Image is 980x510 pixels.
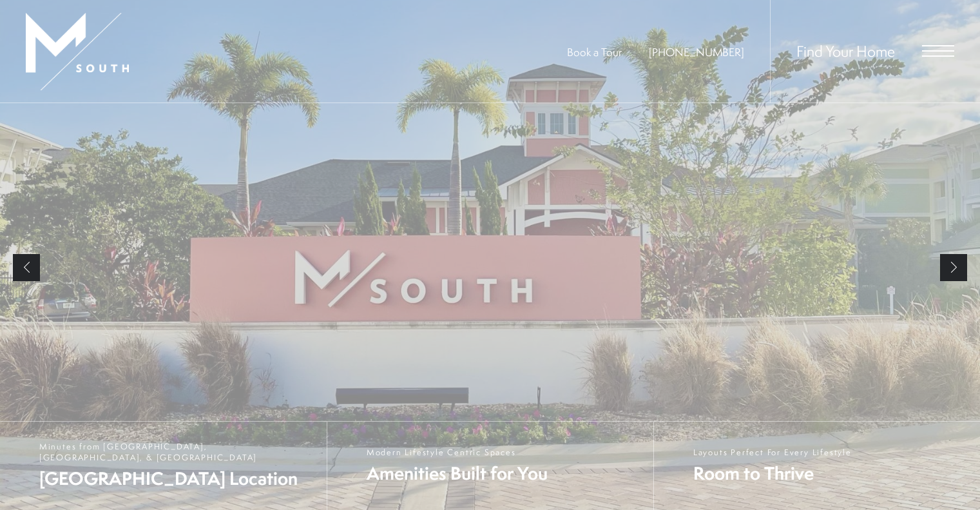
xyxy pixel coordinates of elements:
[693,461,852,485] span: Room to Thrive
[693,447,852,458] span: Layouts Perfect For Every Lifestyle
[367,447,548,458] span: Modern Lifestyle Centric Spaces
[940,254,967,281] a: Next
[796,41,895,61] a: Find Your Home
[13,254,40,281] a: Previous
[649,44,744,59] a: Call Us at 813-570-8014
[649,44,744,59] span: [PHONE_NUMBER]
[567,44,622,59] a: Book a Tour
[653,422,980,510] a: Layouts Perfect For Every Lifestyle
[39,466,314,491] span: [GEOGRAPHIC_DATA] Location
[39,441,314,463] span: Minutes from [GEOGRAPHIC_DATA], [GEOGRAPHIC_DATA], & [GEOGRAPHIC_DATA]
[327,422,653,510] a: Modern Lifestyle Centric Spaces
[922,45,954,57] button: Open Menu
[367,461,548,485] span: Amenities Built for You
[26,13,129,90] img: MSouth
